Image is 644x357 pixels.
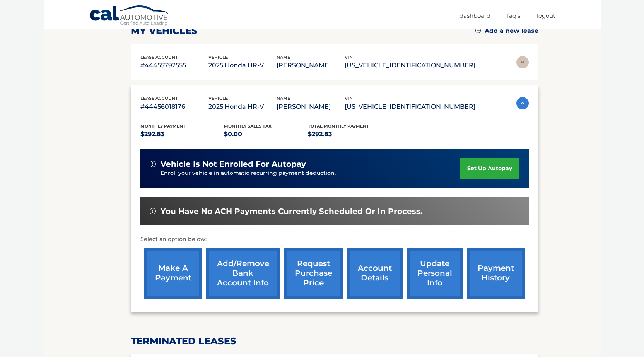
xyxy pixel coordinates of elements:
[208,55,228,60] span: vehicle
[308,129,392,140] p: $292.83
[345,96,353,101] span: vin
[140,55,178,60] span: lease account
[277,60,345,71] p: [PERSON_NAME]
[161,169,461,178] p: Enroll your vehicle in automatic recurring payment deduction.
[277,96,290,101] span: name
[89,5,170,27] a: Cal Automotive
[150,208,156,214] img: alert-white.svg
[150,161,156,167] img: alert-white.svg
[140,129,224,140] p: $292.83
[277,101,345,112] p: [PERSON_NAME]
[131,335,538,347] h2: terminated leases
[208,60,277,71] p: 2025 Honda HR-V
[161,207,422,216] span: You have no ACH payments currently scheduled or in process.
[537,9,555,22] a: Logout
[345,101,475,112] p: [US_VEHICLE_IDENTIFICATION_NUMBER]
[460,9,490,22] a: Dashboard
[284,248,343,299] a: request purchase price
[140,235,529,244] p: Select an option below:
[507,9,520,22] a: FAQ's
[516,56,529,68] img: accordion-rest.svg
[140,123,186,129] span: Monthly Payment
[131,25,198,37] h2: my vehicles
[140,60,208,71] p: #44455792555
[475,28,481,33] img: add.svg
[277,55,290,60] span: name
[208,101,277,112] p: 2025 Honda HR-V
[140,101,208,112] p: #44456018176
[208,96,228,101] span: vehicle
[407,248,463,299] a: update personal info
[345,55,353,60] span: vin
[516,97,529,109] img: accordion-active.svg
[467,248,525,299] a: payment history
[345,60,475,71] p: [US_VEHICLE_IDENTIFICATION_NUMBER]
[140,96,178,101] span: lease account
[144,248,202,299] a: make a payment
[475,27,538,35] a: Add a new lease
[224,129,308,140] p: $0.00
[460,158,519,179] a: set up autopay
[224,123,272,129] span: Monthly sales Tax
[206,248,280,299] a: Add/Remove bank account info
[308,123,369,129] span: Total Monthly Payment
[161,159,306,169] span: vehicle is not enrolled for autopay
[347,248,403,299] a: account details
